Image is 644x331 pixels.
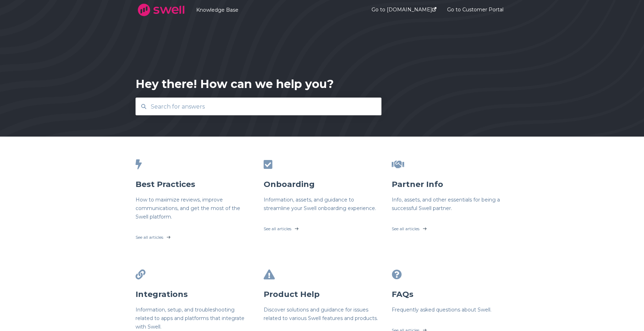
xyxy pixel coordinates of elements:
span:  [264,160,273,170]
a: Knowledge Base [196,7,350,13]
h3: Best Practices [136,179,253,190]
h6: How to maximize reviews, improve communications, and get the most of the Swell platform. [136,195,253,221]
h6: Information, assets, and guidance to streamline your Swell onboarding experience. [264,195,381,213]
h3: FAQs [392,289,509,300]
span:  [392,160,404,170]
img: company logo [136,1,187,19]
h3: Partner Info [392,179,509,190]
h3: Product Help [264,289,381,300]
h6: Frequently asked questions about Swell. [392,305,509,314]
a: See all articles [392,218,509,236]
h6: Discover solutions and guidance for issues related to various Swell features and products. [264,305,381,322]
span:  [136,160,142,170]
h6: Information, setup, and troubleshooting related to apps and platforms that integrate with Swell. [136,305,253,331]
div: Hey there! How can we help you? [136,76,334,92]
span:  [392,270,402,280]
span:  [264,270,275,280]
a: See all articles [136,227,253,244]
a: See all articles [264,218,381,236]
h3: Onboarding [264,179,381,190]
span:  [136,270,145,280]
h6: Info, assets, and other essentials for being a successful Swell partner. [392,195,509,213]
h3: Integrations [136,289,253,300]
input: Search for answers [147,99,371,114]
